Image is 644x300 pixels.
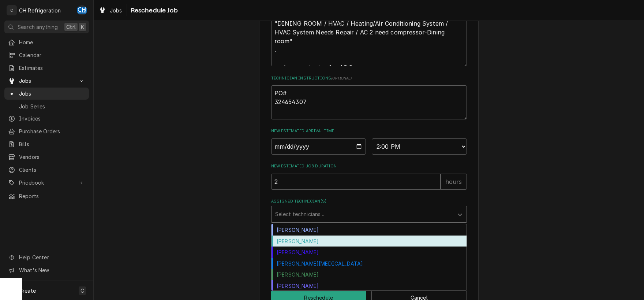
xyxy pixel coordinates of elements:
[19,192,85,200] span: Reports
[271,128,467,154] div: New Estimated Arrival Time
[4,62,89,74] a: Estimates
[96,4,125,16] a: Jobs
[77,5,87,15] div: CH
[4,112,89,125] a: Invoices
[4,88,89,100] a: Jobs
[4,164,89,176] a: Clients
[4,251,89,263] a: Go to Help Center
[19,64,85,72] span: Estimates
[4,36,89,48] a: Home
[271,199,467,222] div: Assigned Technician(s)
[271,6,467,66] div: Reason For Call
[271,75,467,81] label: Technician Instructions
[271,138,366,155] input: Date
[19,127,85,135] span: Purchase Orders
[19,51,85,59] span: Calendar
[19,103,85,110] span: Job Series
[4,138,89,150] a: Bills
[331,76,352,80] span: ( optional )
[7,5,17,15] div: C
[271,199,467,204] label: Assigned Technician(s)
[19,266,85,274] span: What's New
[19,166,85,174] span: Clients
[19,179,74,186] span: Pricebook
[19,253,85,261] span: Help Center
[4,49,89,61] a: Calendar
[19,153,85,161] span: Vendors
[18,23,58,31] span: Search anything
[80,287,84,295] span: C
[272,236,467,247] div: [PERSON_NAME]
[110,7,122,14] span: Jobs
[19,77,74,85] span: Jobs
[272,247,467,258] div: [PERSON_NAME]
[81,23,84,31] span: K
[4,190,89,202] a: Reports
[272,224,467,236] div: [PERSON_NAME]
[4,100,89,112] a: Job Series
[272,280,467,292] div: [PERSON_NAME]
[4,177,89,189] a: Go to Pricebook
[271,75,467,119] div: Technician Instructions
[77,5,87,15] div: Chris Hiraga's Avatar
[271,85,467,119] textarea: PO# 324654307
[4,21,89,33] button: Search anythingCtrlK
[66,23,76,31] span: Ctrl
[271,163,467,169] label: New Estimated Job Duration
[272,269,467,281] div: [PERSON_NAME]
[19,90,85,97] span: Jobs
[271,128,467,134] label: New Estimated Arrival Time
[372,138,467,155] select: Time Select
[4,75,89,87] a: Go to Jobs
[19,288,36,294] span: Create
[4,264,89,276] a: Go to What's New
[19,38,85,46] span: Home
[441,174,467,190] div: hours
[19,115,85,122] span: Invoices
[19,140,85,148] span: Bills
[4,125,89,137] a: Purchase Orders
[4,151,89,163] a: Vendors
[272,258,467,269] div: [PERSON_NAME][MEDICAL_DATA]
[19,7,61,14] div: CH Refrigeration
[271,16,467,66] textarea: "DINING ROOM / HVAC / Heating/Air Conditioning System / HVAC System Needs Repair / AC 2 need comp...
[128,5,178,15] span: Reschedule Job
[271,163,467,189] div: New Estimated Job Duration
